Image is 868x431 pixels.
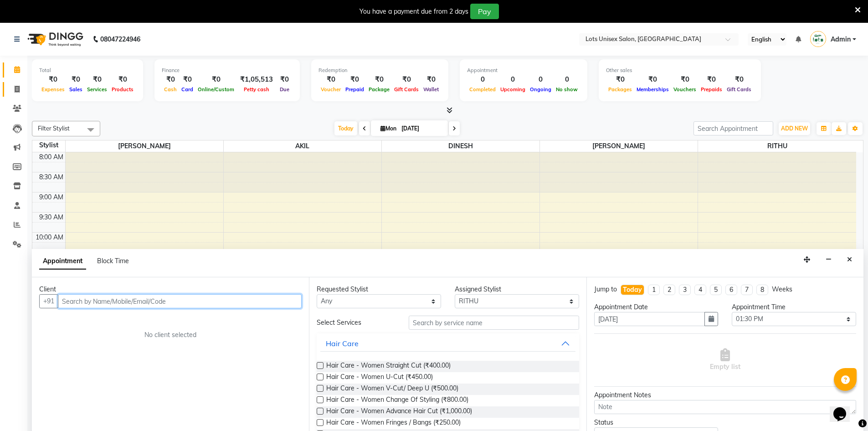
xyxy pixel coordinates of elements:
span: Memberships [634,86,671,93]
button: +91 [39,294,58,308]
div: 0 [467,74,498,85]
span: Hair Care - Women V-Cut/ Deep U (₹500.00) [326,384,458,395]
div: 0 [528,74,554,85]
div: ₹0 [671,74,699,85]
li: 3 [679,285,691,295]
div: Client [39,285,302,294]
div: ₹0 [277,74,293,85]
span: Gift Cards [392,86,421,93]
b: 08047224946 [100,26,140,52]
span: Voucher [318,86,343,93]
input: Search by service name [409,316,579,330]
span: Due [277,86,292,93]
div: ₹0 [724,74,754,85]
div: Finance [162,67,293,74]
span: Completed [467,86,498,93]
div: ₹0 [699,74,724,85]
div: Total [39,67,136,74]
span: Products [109,86,136,93]
div: ₹0 [39,74,67,85]
li: 8 [756,285,768,295]
div: ₹0 [109,74,136,85]
span: [PERSON_NAME] [540,140,698,152]
li: 6 [725,285,737,295]
div: ₹0 [343,74,366,85]
span: Petty cash [241,86,272,93]
span: Card [179,86,195,93]
span: Ongoing [528,86,554,93]
span: ADD NEW [781,125,808,132]
li: 1 [648,285,660,295]
span: Expenses [39,86,67,93]
div: ₹0 [318,74,343,85]
div: No client selected [61,330,280,340]
span: Wallet [421,86,441,93]
span: Mon [378,125,399,132]
div: Weeks [772,285,792,294]
span: Hair Care - Women Fringes / Bangs (₹250.00) [326,418,461,429]
li: 7 [741,285,753,295]
img: logo [23,26,86,52]
div: 0 [498,74,528,85]
div: ₹0 [67,74,85,85]
span: Package [366,86,392,93]
div: ₹0 [195,74,236,85]
li: 5 [710,285,722,295]
div: 8:30 AM [37,172,65,182]
span: Today [334,121,357,135]
div: Redemption [318,67,441,74]
div: 8:00 AM [37,152,65,162]
button: Close [843,253,856,267]
div: ₹0 [162,74,179,85]
span: DINESH [382,140,539,152]
span: AKIL [224,140,381,152]
div: 9:00 AM [37,192,65,202]
img: Admin [810,31,826,47]
span: Prepaids [699,86,724,93]
div: Appointment Time [732,302,856,312]
input: Search by Name/Mobile/Email/Code [58,294,302,308]
div: Status [594,418,719,427]
span: Gift Cards [724,86,754,93]
div: ₹0 [606,74,634,85]
div: Appointment [467,67,580,74]
input: yyyy-mm-dd [594,312,705,326]
div: ₹0 [392,74,421,85]
li: 4 [694,285,706,295]
div: ₹0 [85,74,109,85]
div: Requested Stylist [317,285,441,294]
li: 2 [663,285,675,295]
span: Sales [67,86,85,93]
div: Appointment Date [594,302,719,312]
span: RITHU [698,140,856,152]
div: ₹0 [634,74,671,85]
div: ₹0 [421,74,441,85]
div: Stylist [32,140,65,150]
input: Search Appointment [693,121,773,135]
input: 2025-09-01 [399,122,444,135]
span: Hair Care - Women Straight Cut (₹400.00) [326,361,451,372]
div: Select Services [310,318,402,327]
div: Assigned Stylist [455,285,579,294]
iframe: chat widget [830,395,859,422]
span: Packages [606,86,634,93]
span: Block Time [97,257,129,265]
div: You have a payment due from 2 days [360,7,468,16]
div: Jump to [594,285,617,294]
span: Hair Care - Women Advance Hair Cut (₹1,000.00) [326,406,472,418]
span: Hair Care - Women U-Cut (₹450.00) [326,372,433,384]
span: Hair Care - Women Change Of Styling (₹800.00) [326,395,468,406]
div: 10:00 AM [34,233,65,242]
span: Prepaid [343,86,366,93]
button: ADD NEW [779,122,810,135]
div: ₹0 [179,74,195,85]
div: 9:30 AM [37,213,65,222]
span: Filter Stylist [38,125,70,132]
span: Appointment [39,253,86,270]
span: Online/Custom [195,86,236,93]
div: Other sales [606,67,754,74]
span: Upcoming [498,86,528,93]
div: 0 [554,74,580,85]
div: ₹0 [366,74,392,85]
button: Pay [470,4,499,19]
